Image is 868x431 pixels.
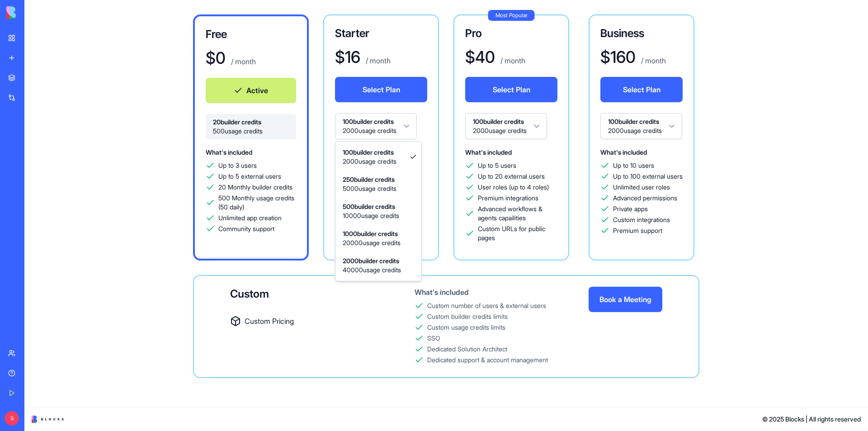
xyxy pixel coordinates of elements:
[343,175,396,184] span: 250 builder credits
[343,202,399,211] span: 500 builder credits
[343,184,396,193] span: 5000 usage credits
[343,256,401,265] span: 2000 builder credits
[343,238,401,247] span: 20000 usage credits
[343,229,401,238] span: 1000 builder credits
[343,157,396,166] span: 2000 usage credits
[343,148,396,157] span: 100 builder credits
[343,265,401,275] span: 40000 usage credits
[343,211,399,220] span: 10000 usage credits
